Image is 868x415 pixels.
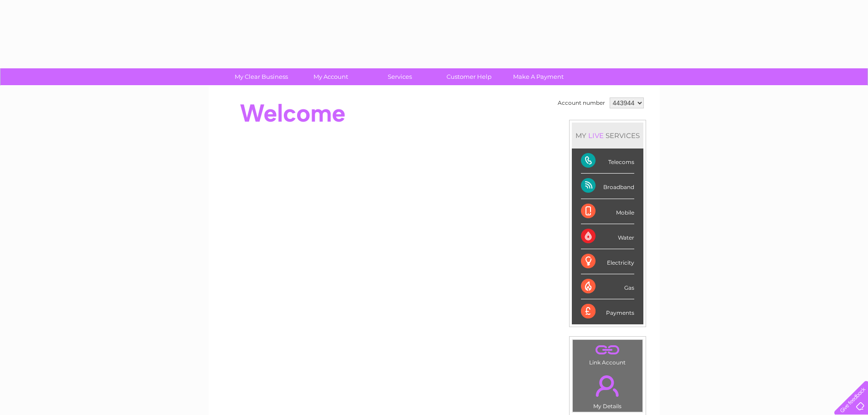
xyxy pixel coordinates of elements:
[581,274,634,299] div: Gas
[581,149,634,174] div: Telecoms
[572,368,643,412] td: My Details
[224,68,299,85] a: My Clear Business
[575,342,640,358] a: .
[581,249,634,274] div: Electricity
[572,123,643,149] div: MY SERVICES
[586,131,606,140] div: LIVE
[501,68,576,85] a: Make A Payment
[431,68,507,85] a: Customer Help
[575,370,640,402] a: .
[362,68,437,85] a: Services
[581,224,634,249] div: Water
[293,68,368,85] a: My Account
[572,339,643,368] td: Link Account
[581,299,634,324] div: Payments
[555,95,607,111] td: Account number
[581,199,634,224] div: Mobile
[581,174,634,199] div: Broadband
